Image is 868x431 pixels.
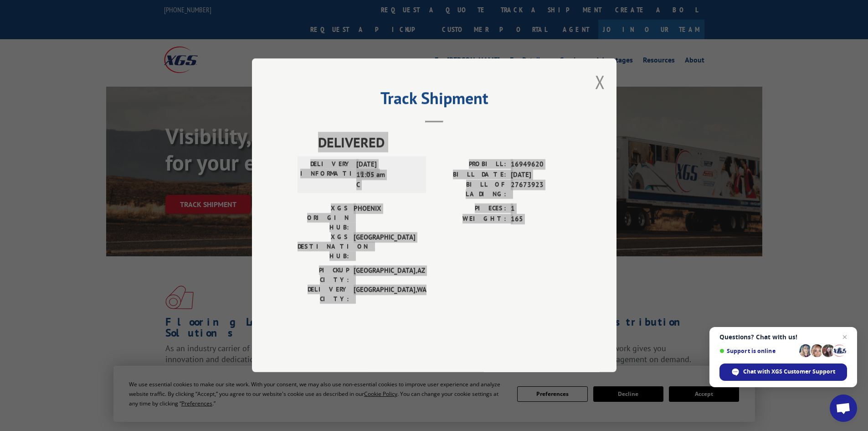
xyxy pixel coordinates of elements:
span: DELIVERED [318,132,571,153]
label: PICKUP CITY: [298,266,349,285]
label: DELIVERY CITY: [298,285,349,304]
label: PROBILL: [434,160,506,170]
span: 16949620 [511,160,571,170]
span: 27673923 [511,180,571,199]
span: Support is online [719,348,796,354]
span: [DATE] 11:05 am C [356,160,418,191]
h2: Track Shipment [298,92,571,109]
span: [GEOGRAPHIC_DATA] [354,233,415,261]
div: Chat with XGS Customer Support [719,363,847,381]
label: PIECES: [434,204,506,214]
div: Open chat [830,395,857,422]
span: Questions? Chat with us! [719,333,847,341]
label: BILL OF LADING: [434,180,506,199]
span: [DATE] [511,170,571,180]
button: Close modal [595,70,605,94]
label: XGS ORIGIN HUB: [298,204,349,233]
span: PHOENIX [354,204,415,233]
span: 1 [511,204,571,214]
label: DELIVERY INFORMATION: [300,160,352,191]
span: Close chat [839,332,850,343]
span: 165 [511,214,571,224]
span: Chat with XGS Customer Support [743,368,835,376]
span: [GEOGRAPHIC_DATA] , WA [354,285,415,304]
label: WEIGHT: [434,214,506,224]
label: BILL DATE: [434,170,506,180]
label: XGS DESTINATION HUB: [298,233,349,261]
span: [GEOGRAPHIC_DATA] , AZ [354,266,415,285]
